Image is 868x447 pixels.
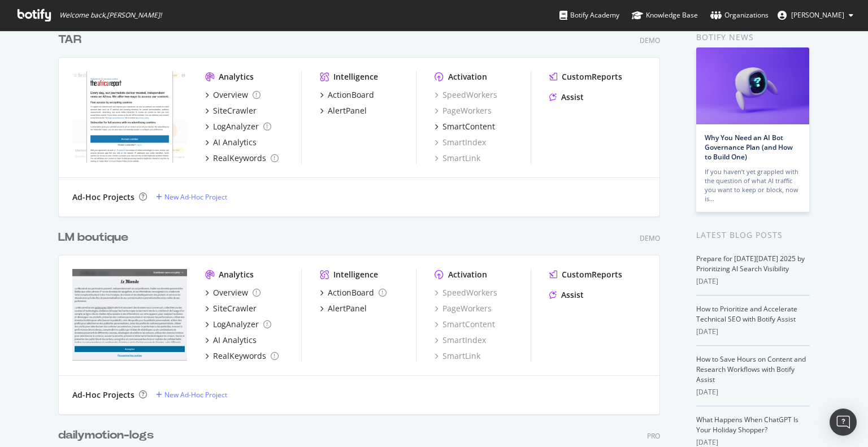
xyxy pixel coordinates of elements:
[696,327,810,337] div: [DATE]
[156,192,227,202] a: New Ad-Hoc Project
[213,89,248,101] div: Overview
[72,269,187,361] img: - JA
[205,89,261,101] a: Overview
[219,71,254,83] div: Analytics
[696,387,810,397] div: [DATE]
[205,335,257,346] a: AI Analytics
[164,192,227,202] div: New Ad-Hoc Project
[328,105,367,116] div: AlertPanel
[333,269,378,280] div: Intelligence
[435,335,486,346] a: SmartIndex
[549,289,584,301] a: Assist
[320,303,367,314] a: AlertPanel
[647,431,660,441] div: Pro
[164,390,227,400] div: New Ad-Hoc Project
[58,427,158,444] a: dailymotion-logs
[435,303,492,314] a: PageWorkers
[213,121,259,132] div: LogAnalyzer
[58,229,128,246] div: LM boutique
[769,6,862,24] button: [PERSON_NAME]
[328,303,367,314] div: AlertPanel
[205,319,271,330] a: LogAnalyzer
[696,254,805,274] a: Prepare for [DATE][DATE] 2025 by Prioritizing AI Search Visibility
[549,71,622,83] a: CustomReports
[435,137,486,148] a: SmartIndex
[561,92,584,103] div: Assist
[213,137,257,148] div: AI Analytics
[435,89,497,101] a: SpeedWorkers
[219,269,254,280] div: Analytics
[205,153,279,164] a: RealKeywords
[696,47,809,124] img: Why You Need an AI Bot Governance Plan (and How to Build One)
[213,105,257,116] div: SiteCrawler
[205,105,257,116] a: SiteCrawler
[58,427,154,444] div: dailymotion-logs
[696,354,806,384] a: How to Save Hours on Content and Research Workflows with Botify Assist
[333,71,378,83] div: Intelligence
[205,137,257,148] a: AI Analytics
[328,287,374,298] div: ActionBoard
[640,36,660,45] div: Demo
[696,276,810,287] div: [DATE]
[205,287,261,298] a: Overview
[696,31,810,44] div: Botify news
[213,319,259,330] div: LogAnalyzer
[562,269,622,280] div: CustomReports
[705,167,801,203] div: If you haven’t yet grappled with the question of what AI traffic you want to keep or block, now is…
[72,71,187,163] img: Project Slot2
[442,121,495,132] div: SmartContent
[213,335,257,346] div: AI Analytics
[320,89,374,101] a: ActionBoard
[710,10,769,21] div: Organizations
[205,303,257,314] a: SiteCrawler
[696,229,810,241] div: Latest Blog Posts
[213,350,266,362] div: RealKeywords
[562,71,622,83] div: CustomReports
[435,350,480,362] a: SmartLink
[696,415,798,435] a: What Happens When ChatGPT Is Your Holiday Shopper?
[213,303,257,314] div: SiteCrawler
[320,287,387,298] a: ActionBoard
[559,10,619,21] div: Botify Academy
[435,287,497,298] a: SpeedWorkers
[791,10,844,20] span: frederic Devigne
[435,105,492,116] a: PageWorkers
[435,153,480,164] a: SmartLink
[58,32,81,48] div: TAR
[58,32,86,48] a: TAR
[320,105,367,116] a: AlertPanel
[205,121,271,132] a: LogAnalyzer
[448,71,487,83] div: Activation
[205,350,279,362] a: RealKeywords
[72,192,134,203] div: Ad-Hoc Projects
[213,287,248,298] div: Overview
[435,319,495,330] a: SmartContent
[549,269,622,280] a: CustomReports
[632,10,698,21] div: Knowledge Base
[435,121,495,132] a: SmartContent
[705,133,793,162] a: Why You Need an AI Bot Governance Plan (and How to Build One)
[549,92,584,103] a: Assist
[72,389,134,401] div: Ad-Hoc Projects
[328,89,374,101] div: ActionBoard
[59,11,162,20] span: Welcome back, [PERSON_NAME] !
[640,233,660,243] div: Demo
[58,229,133,246] a: LM boutique
[830,409,857,436] div: Open Intercom Messenger
[561,289,584,301] div: Assist
[156,390,227,400] a: New Ad-Hoc Project
[213,153,266,164] div: RealKeywords
[448,269,487,280] div: Activation
[696,304,797,324] a: How to Prioritize and Accelerate Technical SEO with Botify Assist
